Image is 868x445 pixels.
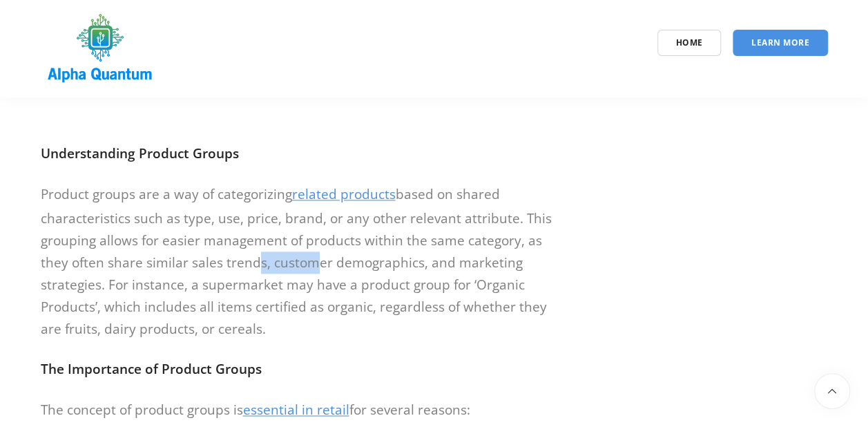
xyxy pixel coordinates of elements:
span: Learn More [751,37,809,48]
a: Home [657,30,722,56]
img: logo [41,9,160,88]
a: essential in retail [243,401,349,419]
p: The concept of product groups is for several reasons: [41,398,559,422]
p: Product groups are a way of categorizing based on shared characteristics such as type, use, price... [41,182,559,339]
a: related products [292,185,396,203]
span: Home [676,37,703,48]
strong: Understanding Product Groups [41,144,239,162]
a: Learn More [733,30,828,56]
strong: The Importance of Product Groups [41,360,262,378]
